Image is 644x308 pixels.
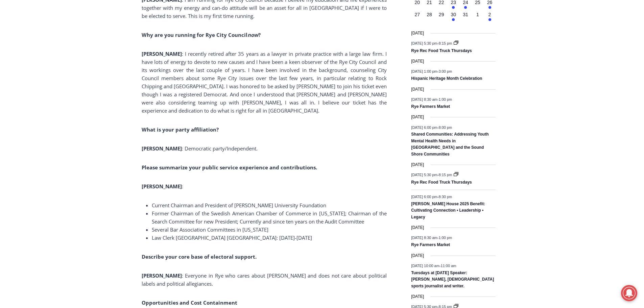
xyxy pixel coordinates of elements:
[247,31,258,38] i: now
[411,58,424,65] time: [DATE]
[152,234,312,241] span: Law Clerk [GEOGRAPHIC_DATA] [GEOGRAPHIC_DATA]: [DATE]-[DATE]
[452,18,455,21] em: Has events
[152,210,387,225] span: Former Chairman of the Swedish American Chamber of Commerce in [US_STATE]; Chairman of the Search...
[438,195,452,199] span: 8:30 pm
[488,12,491,17] time: 2
[142,50,387,114] span: : I recently retired after 35 years as a lawyer in private practice with a large law firm. I have...
[411,132,488,157] a: Shared Communities: Addressing Youth Mental Health Needs in [GEOGRAPHIC_DATA] and the Sound Shore...
[142,50,182,57] b: [PERSON_NAME]
[463,12,468,17] time: 31
[438,41,452,45] span: 8:15 pm
[472,11,484,23] button: 1
[142,145,182,152] b: [PERSON_NAME]
[142,299,237,306] b: Opportunities and Cost Containment
[411,11,423,23] button: 27
[142,31,247,38] b: Why are you running for Rye City Council
[258,31,261,38] b: ?
[438,173,452,177] span: 8:15 pm
[464,6,467,9] em: Has events
[448,11,460,23] button: 30 Has events
[411,86,424,93] time: [DATE]
[435,11,448,23] button: 29
[71,20,94,55] div: Face Painting
[411,125,452,129] time: -
[171,0,319,66] div: Apply Now <> summer and RHS senior internships available
[152,226,268,233] span: Several Bar Association Committees in [US_STATE]
[411,236,437,240] span: [DATE] 8:30 am
[484,11,496,23] button: 2 Has events
[438,125,452,129] span: 8:00 pm
[414,12,420,17] time: 27
[411,30,424,37] time: [DATE]
[439,12,444,17] time: 29
[411,173,437,177] span: [DATE] 5:30 pm
[142,164,317,171] b: Please summarize your public service experience and contributions.
[411,270,494,289] a: Tuesdays at [DATE] Speaker: [PERSON_NAME], [DEMOGRAPHIC_DATA] sports journalist and writer.
[5,68,87,84] h4: [PERSON_NAME] Read Sanctuary Fall Fest: [DATE]
[182,145,258,152] span: : Democratic party/Independent.
[411,253,424,259] time: [DATE]
[163,66,328,84] a: Intern @ [DOMAIN_NAME]
[441,263,456,267] span: 11:00 am
[411,173,453,177] time: -
[177,67,313,82] span: Intern @ [DOMAIN_NAME]
[142,272,182,279] b: [PERSON_NAME]
[411,236,452,240] time: -
[411,48,472,54] a: Rye Rec Food Truck Thursdays
[427,12,432,17] time: 28
[0,67,98,84] a: [PERSON_NAME] Read Sanctuary Fall Fest: [DATE]
[411,104,450,110] a: Rye Farmers Market
[411,195,437,199] span: [DATE] 6:00 pm
[411,195,452,199] time: -
[411,41,437,45] span: [DATE] 5:30 pm
[411,114,424,120] time: [DATE]
[438,97,452,101] span: 1:00 pm
[142,253,257,260] b: Describe your core base of electoral support.
[142,183,182,190] b: [PERSON_NAME]
[411,69,437,73] span: [DATE] 1:00 pm
[411,293,424,300] time: [DATE]
[411,69,452,73] time: -
[488,18,491,21] em: Has events
[142,126,219,133] b: What is your party affiliation?
[411,224,424,231] time: [DATE]
[142,272,387,287] span: : Everyone in Rye who cares about [PERSON_NAME] and does not care about political labels and poli...
[488,6,491,9] em: Has events
[411,97,437,101] span: [DATE] 8:30 am
[411,263,456,267] time: -
[438,236,452,240] span: 1:00 pm
[411,263,439,267] span: [DATE] 10:00 am
[75,57,77,64] div: /
[438,69,452,73] span: 3:00 pm
[79,57,82,64] div: 6
[411,242,450,248] a: Rye Farmers Market
[182,183,183,190] span: :
[411,180,472,185] a: Rye Rec Food Truck Thursdays
[423,11,435,23] button: 28
[152,202,326,209] span: Current Chairman and President of [PERSON_NAME] University Foundation
[411,162,424,168] time: [DATE]
[411,41,453,45] time: -
[459,11,472,23] button: 31
[452,6,455,9] em: Has events
[71,57,74,64] div: 3
[411,76,482,81] a: Hispanic Heritage Month Celebration
[476,12,479,17] time: 1
[411,202,485,220] a: [PERSON_NAME] House 2025 Benefit: Cultivating Connection • Leadership • Legacy
[411,97,452,101] time: -
[451,12,456,17] time: 30
[411,125,437,129] span: [DATE] 6:00 pm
